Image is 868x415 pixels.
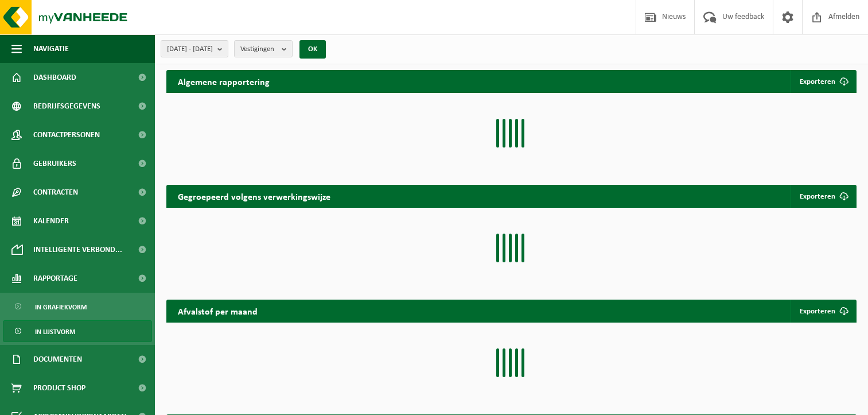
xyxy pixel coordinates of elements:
span: Kalender [33,207,69,235]
span: Documenten [33,345,82,374]
span: Vestigingen [240,41,277,58]
button: Vestigingen [234,40,293,57]
h2: Gegroepeerd volgens verwerkingswijze [166,185,342,207]
span: [DATE] - [DATE] [167,41,213,58]
button: Exporteren [791,70,855,93]
span: In lijstvorm [35,321,75,343]
span: Intelligente verbond... [33,235,122,264]
span: Contracten [33,178,78,207]
span: Navigatie [33,34,69,63]
a: In lijstvorm [3,320,152,342]
button: [DATE] - [DATE] [161,40,228,57]
a: Exporteren [791,300,855,323]
span: Dashboard [33,63,76,92]
span: Gebruikers [33,149,76,178]
span: Rapportage [33,264,77,293]
span: Bedrijfsgegevens [33,92,100,121]
span: Product Shop [33,374,85,402]
h2: Afvalstof per maand [166,300,269,322]
a: Exporteren [791,185,855,208]
span: In grafiekvorm [35,296,87,318]
h2: Algemene rapportering [166,70,281,93]
button: OK [299,40,326,59]
span: Contactpersonen [33,121,100,149]
a: In grafiekvorm [3,296,152,317]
